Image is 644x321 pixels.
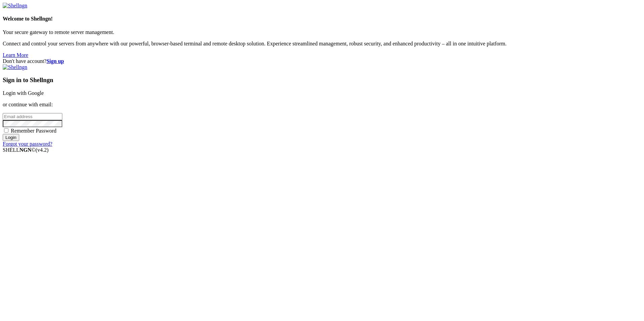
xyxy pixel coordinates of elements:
img: Shellngn [3,3,27,9]
p: Connect and control your servers from anywhere with our powerful, browser-based terminal and remo... [3,41,641,47]
input: Remember Password [4,128,8,133]
h4: Welcome to Shellngn! [3,16,641,22]
input: Email address [3,113,62,120]
b: NGN [20,147,32,153]
span: Remember Password [11,128,57,134]
a: Forgot your password? [3,141,52,147]
span: 4.2.0 [36,147,49,153]
input: Login [3,134,19,141]
img: Shellngn [3,64,27,70]
p: or continue with email: [3,102,641,108]
a: Learn More [3,52,28,58]
a: Sign up [46,58,64,64]
span: SHELL © [3,147,49,153]
a: Login with Google [3,90,44,96]
div: Don't have account? [3,58,641,64]
h3: Sign in to Shellngn [3,76,641,84]
p: Your secure gateway to remote server management. [3,29,641,35]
